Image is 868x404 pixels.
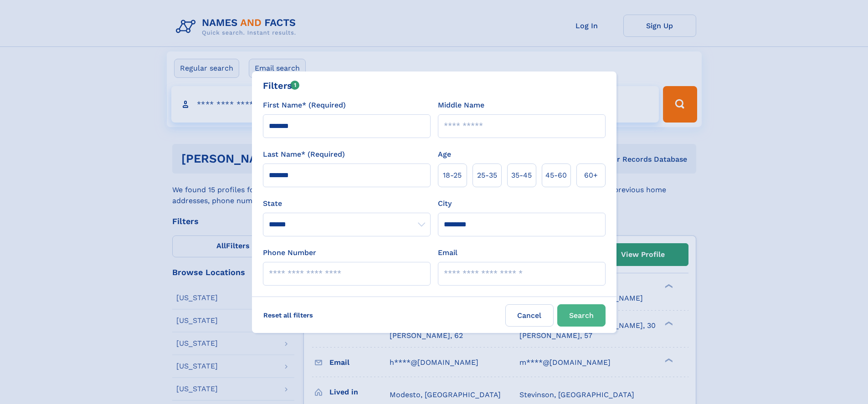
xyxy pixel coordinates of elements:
label: Last Name* (Required) [263,149,345,160]
label: Middle Name [438,100,484,111]
label: State [263,198,431,209]
div: Filters [263,79,300,92]
span: 60+ [584,170,598,181]
button: Search [557,304,606,327]
span: 45‑60 [545,170,567,181]
label: City [438,198,452,209]
label: Phone Number [263,247,316,258]
span: 18‑25 [443,170,462,181]
label: Age [438,149,451,160]
label: First Name* (Required) [263,100,346,111]
span: 35‑45 [511,170,532,181]
label: Reset all filters [257,304,319,326]
label: Email [438,247,457,258]
span: 25‑35 [477,170,497,181]
label: Cancel [505,304,554,327]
